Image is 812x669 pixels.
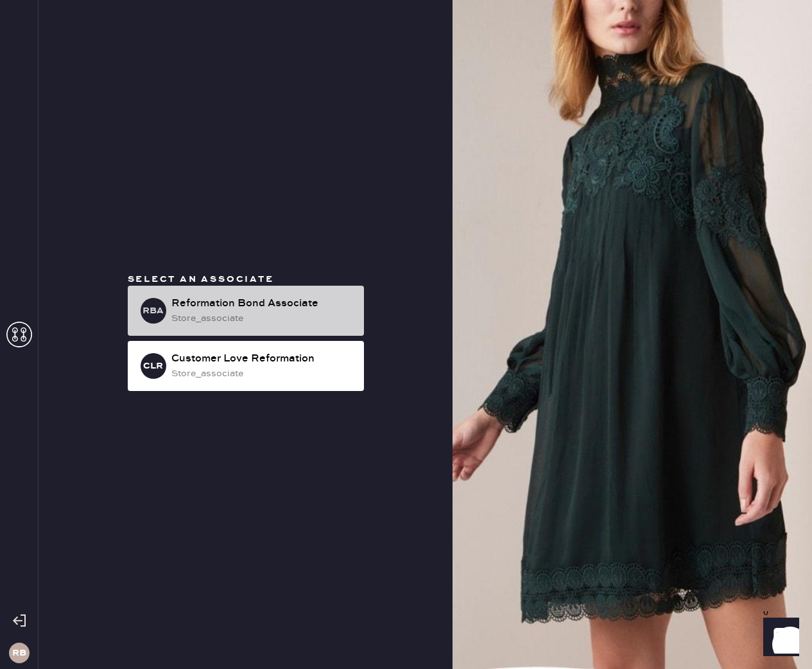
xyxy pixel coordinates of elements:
[12,648,26,657] h3: RB
[171,296,354,311] div: Reformation Bond Associate
[143,306,164,315] h3: RBA
[143,361,163,370] h3: CLR
[751,611,806,666] iframe: Front Chat
[171,311,354,326] div: store_associate
[128,274,274,285] span: Select an associate
[171,351,354,367] div: Customer Love Reformation
[171,367,354,381] div: store_associate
